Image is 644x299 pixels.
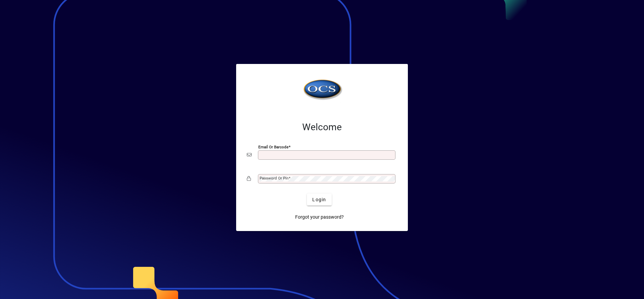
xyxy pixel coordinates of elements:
mat-label: Email or Barcode [258,145,288,149]
span: Login [312,196,326,203]
button: Login [307,194,331,206]
mat-label: Password or Pin [260,176,288,180]
a: Forgot your password? [292,211,346,223]
h2: Welcome [247,122,397,133]
span: Forgot your password? [295,214,344,221]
